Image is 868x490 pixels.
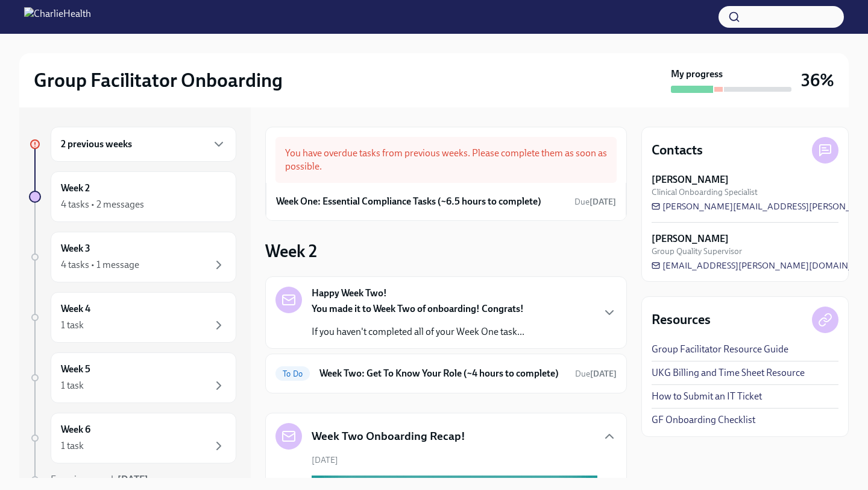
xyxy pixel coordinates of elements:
[312,303,524,314] strong: You made it to Week Two of onboarding! Congrats!
[61,319,84,332] div: 1 task
[312,454,338,466] span: [DATE]
[652,366,805,380] a: UKG Billing and Time Sheet Resource
[590,197,616,207] strong: [DATE]
[61,302,90,316] h6: Week 4
[34,68,283,92] h2: Group Facilitator Onboarding
[118,474,148,485] strong: [DATE]
[312,428,465,444] h5: Week Two Onboarding Recap!
[29,232,236,282] a: Week 34 tasks • 1 message
[590,369,617,379] strong: [DATE]
[652,413,755,427] a: GF Onboarding Checklist
[61,439,84,453] div: 1 task
[275,364,617,383] a: To DoWeek Two: Get To Know Your Role (~4 hours to complete)Due[DATE]
[29,413,236,463] a: Week 61 task
[671,68,723,81] strong: My progress
[276,195,541,208] h6: Week One: Essential Compliance Tasks (~6.5 hours to complete)
[652,186,758,198] span: Clinical Onboarding Specialist
[61,423,90,436] h6: Week 6
[61,379,84,392] div: 1 task
[265,240,317,262] h3: Week 2
[61,198,144,211] div: 4 tasks • 2 messages
[24,7,91,27] img: CharlieHealth
[61,258,139,272] div: 4 tasks • 1 message
[29,171,236,222] a: Week 24 tasks • 2 messages
[801,69,834,91] h3: 36%
[51,127,236,162] div: 2 previous weeks
[61,363,90,376] h6: Week 5
[51,474,148,485] span: Experience ends
[312,325,524,339] p: If you haven't completed all of your Week One task...
[575,368,617,380] span: September 22nd, 2025 10:00
[652,311,711,329] h4: Resources
[29,352,236,403] a: Week 51 task
[61,242,90,255] h6: Week 3
[652,390,762,403] a: How to Submit an IT Ticket
[574,196,616,208] span: September 15th, 2025 10:00
[319,367,565,380] h6: Week Two: Get To Know Your Role (~4 hours to complete)
[275,137,617,183] div: You have overdue tasks from previous weeks. Please complete them as soon as possible.
[29,292,236,343] a: Week 41 task
[61,182,90,195] h6: Week 2
[575,369,617,379] span: Due
[574,197,616,207] span: Due
[276,192,616,211] a: Week One: Essential Compliance Tasks (~6.5 hours to complete)Due[DATE]
[652,246,742,257] span: Group Quality Supervisor
[61,138,132,151] h6: 2 previous weeks
[312,287,387,300] strong: Happy Week Two!
[652,173,729,186] strong: [PERSON_NAME]
[275,369,310,378] span: To Do
[652,141,703,159] h4: Contacts
[652,343,788,356] a: Group Facilitator Resource Guide
[652,232,729,246] strong: [PERSON_NAME]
